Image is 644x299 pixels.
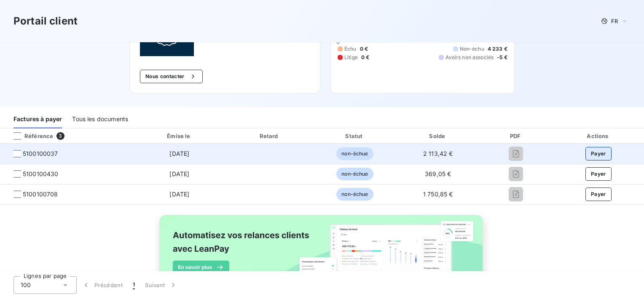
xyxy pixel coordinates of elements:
span: non-échue [336,188,373,201]
span: 3 [56,132,64,140]
span: 1 [133,281,135,289]
span: 0 € [360,45,368,53]
span: 100 [21,281,31,289]
span: Litige [344,54,358,61]
span: 4 233 € [488,45,507,53]
span: non-échue [336,168,373,180]
span: FR [611,18,618,24]
span: -5 € [497,54,507,61]
span: Avoirs non associés [445,54,494,61]
button: 1 [128,276,140,294]
button: Payer [585,167,612,181]
span: 5100100708 [23,190,58,198]
button: Suivant [140,276,182,294]
button: Précédent [77,276,128,294]
span: 5100100037 [23,149,58,158]
div: Retard [228,132,311,140]
span: [DATE] [169,190,189,198]
div: Émise le [134,132,225,140]
div: PDF [481,132,551,140]
div: Référence [7,132,53,140]
span: 5100100430 [23,170,59,178]
div: Statut [314,132,395,140]
span: 1 750,85 € [423,190,453,198]
span: [DATE] [169,150,189,157]
div: Tous les documents [72,111,128,128]
div: Solde [399,132,478,140]
span: Échu [344,45,357,53]
div: Factures à payer [13,111,62,128]
span: 0 € [361,54,369,61]
button: Nous contacter [140,70,202,83]
span: 2 113,42 € [423,150,453,157]
div: Actions [555,132,642,140]
h3: Portail client [13,14,78,29]
button: Payer [585,147,612,160]
span: [DATE] [169,170,189,177]
span: Non-échu [460,45,484,53]
span: non-échue [336,147,373,160]
button: Payer [585,188,612,201]
span: 369,05 € [425,170,451,177]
